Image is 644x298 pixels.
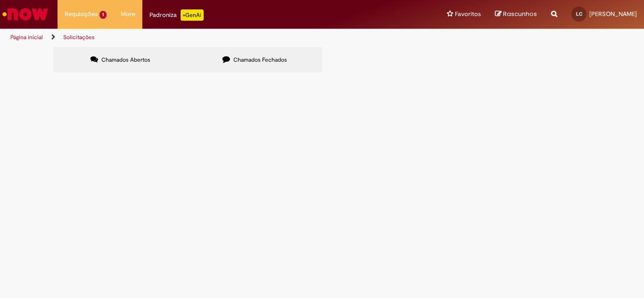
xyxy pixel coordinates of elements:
[63,33,95,41] a: Solicitações
[233,56,287,64] span: Chamados Fechados
[495,10,537,19] a: Rascunhos
[7,29,422,46] ul: Trilhas de página
[589,10,637,18] span: [PERSON_NAME]
[99,11,107,19] span: 1
[576,11,582,17] span: LC
[1,5,50,24] img: ServiceNow
[121,9,135,19] span: More
[503,9,537,18] span: Rascunhos
[455,9,481,19] span: Favoritos
[10,33,43,41] a: Página inicial
[65,9,98,19] span: Requisições
[181,9,204,21] p: +GenAi
[149,9,204,21] div: Padroniza
[101,56,150,64] span: Chamados Abertos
